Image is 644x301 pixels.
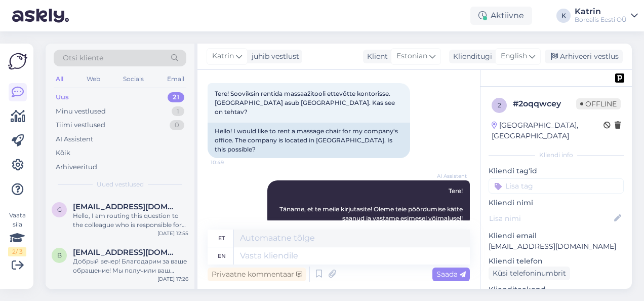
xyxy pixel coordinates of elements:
div: Minu vestlused [56,106,106,117]
div: Kõik [56,148,70,158]
div: Socials [121,72,146,86]
div: Vaata siia [8,211,26,256]
span: Offline [576,98,621,109]
span: 10:49 [211,159,249,166]
div: K [556,9,571,23]
a: KatrinBorealis Eesti OÜ [575,8,638,24]
p: Kliendi tag'id [489,166,624,176]
div: Klienditugi [449,51,492,62]
span: 2 [498,101,501,109]
div: juhib vestlust [248,51,299,62]
span: Katrin [212,51,234,62]
span: gzevspero@gmail.com [73,202,178,211]
span: Saada [436,270,466,279]
div: et [218,230,225,247]
input: Lisa tag [489,178,624,194]
div: Aktiivne [470,7,532,25]
span: Estonian [396,51,427,62]
div: Katrin [575,8,627,16]
div: en [218,247,226,265]
span: Tere! Sooviksin rentida massaažitooli ettevõtte kontorisse. [GEOGRAPHIC_DATA] asub [GEOGRAPHIC_DA... [215,90,396,116]
div: 1 [172,106,184,117]
span: g [57,206,62,213]
div: Web [85,72,102,86]
div: 21 [168,92,184,102]
div: [DATE] 17:26 [157,275,188,283]
div: Tiimi vestlused [56,120,105,130]
span: English [501,51,527,62]
p: Klienditeekond [489,284,624,295]
span: AI Assistent [429,172,467,180]
div: Privaatne kommentaar [208,268,306,281]
span: b [57,251,62,259]
img: Askly Logo [8,52,27,71]
div: 2 / 3 [8,247,26,256]
p: [EMAIL_ADDRESS][DOMAIN_NAME] [489,241,624,252]
div: Uus [56,92,69,102]
span: Uued vestlused [97,180,144,189]
div: 0 [170,120,184,130]
div: Добрый вечер! Благодарим за ваше обращение! Мы получили ваш запрос и передадим его коллеге, котор... [73,257,188,275]
div: [GEOGRAPHIC_DATA], [GEOGRAPHIC_DATA] [492,120,603,141]
span: baibolov_agibay@mail.ru [73,248,178,257]
p: Kliendi nimi [489,198,624,208]
div: Email [165,72,186,86]
div: Arhiveeri vestlus [545,50,623,63]
div: Kliendi info [489,150,624,160]
div: Hello! I would like to rent a massage chair for my company's office. The company is located in [G... [208,123,410,158]
p: Kliendi telefon [489,256,624,267]
div: # 2oqqwcey [513,98,576,110]
div: Klient [363,51,388,62]
div: [DATE] 12:55 [157,230,188,237]
span: Otsi kliente [63,53,103,63]
div: Borealis Eesti OÜ [575,16,627,24]
div: All [54,72,65,86]
div: Hello, I am routing this question to the colleague who is responsible for this topic. The reply m... [73,211,188,230]
p: Kliendi email [489,231,624,241]
div: Küsi telefoninumbrit [489,267,570,280]
img: pd [615,73,624,83]
div: Arhiveeritud [56,162,97,172]
div: AI Assistent [56,134,93,144]
input: Lisa nimi [489,213,612,224]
